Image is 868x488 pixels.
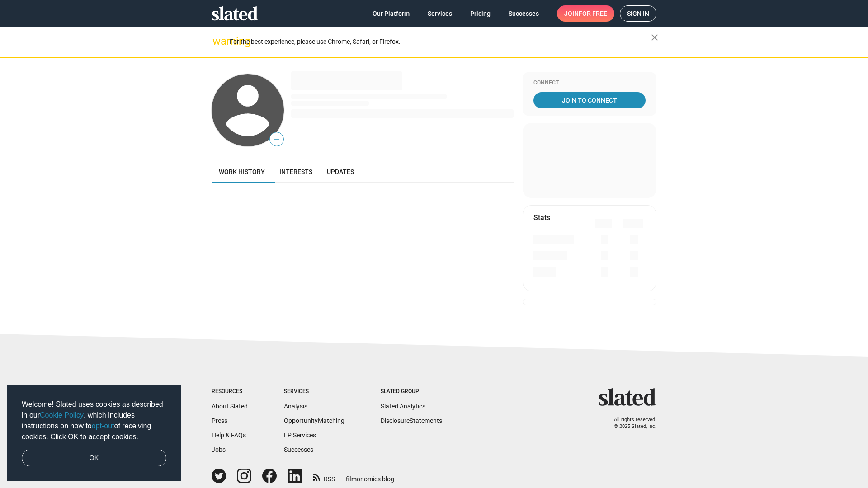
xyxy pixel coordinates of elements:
[212,432,246,439] a: Help & FAQs
[284,417,344,424] a: OpportunityMatching
[373,5,410,22] span: Our Platform
[212,403,248,410] a: About Slated
[327,168,354,175] span: Updates
[463,5,498,22] a: Pricing
[533,80,646,87] div: Connect
[212,388,248,395] div: Resources
[627,6,649,21] span: Sign in
[212,417,227,424] a: Press
[22,399,166,442] span: Welcome! Slated uses cookies as described in our , which includes instructions on how to of recei...
[320,161,361,183] a: Updates
[284,403,307,410] a: Analysis
[92,422,114,430] a: opt-out
[365,5,417,22] a: Our Platform
[381,388,442,395] div: Slated Group
[501,5,546,22] a: Successes
[533,213,550,222] mat-card-title: Stats
[212,446,226,453] a: Jobs
[270,134,283,145] span: —
[22,450,166,467] a: dismiss cookie message
[620,5,656,22] a: Sign in
[230,36,651,48] div: For the best experience, please use Chrome, Safari, or Firefox.
[7,385,181,481] div: cookieconsent
[219,168,265,175] span: Work history
[604,417,656,430] p: All rights reserved. © 2025 Slated, Inc.
[313,469,335,483] a: RSS
[533,92,646,108] a: Join To Connect
[470,5,491,22] span: Pricing
[428,5,452,22] span: Services
[279,168,312,175] span: Interests
[649,32,660,43] mat-icon: close
[346,475,357,483] span: film
[346,468,394,483] a: filmonomics blog
[212,161,272,183] a: Work history
[284,388,344,395] div: Services
[381,417,442,424] a: DisclosureStatements
[420,5,459,22] a: Services
[381,403,425,410] a: Slated Analytics
[272,161,320,183] a: Interests
[284,432,316,439] a: EP Services
[557,5,614,22] a: Joinfor free
[40,411,84,419] a: Cookie Policy
[212,36,223,47] mat-icon: warning
[284,446,313,453] a: Successes
[579,5,607,22] span: for free
[535,92,644,108] span: Join To Connect
[509,5,539,22] span: Successes
[564,5,607,22] span: Join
